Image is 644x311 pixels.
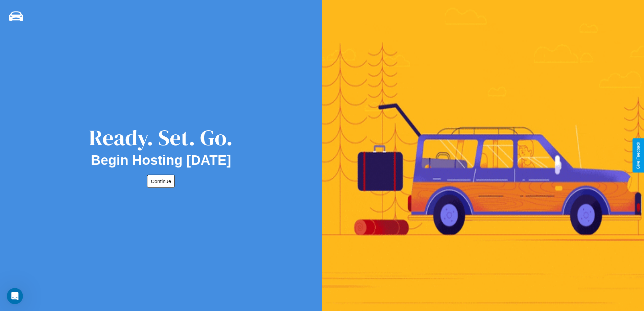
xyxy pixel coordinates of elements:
button: Continue [147,175,175,188]
div: Give Feedback [636,142,641,169]
iframe: Intercom live chat [7,288,23,304]
h2: Begin Hosting [DATE] [91,153,231,168]
div: Ready. Set. Go. [89,123,233,153]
